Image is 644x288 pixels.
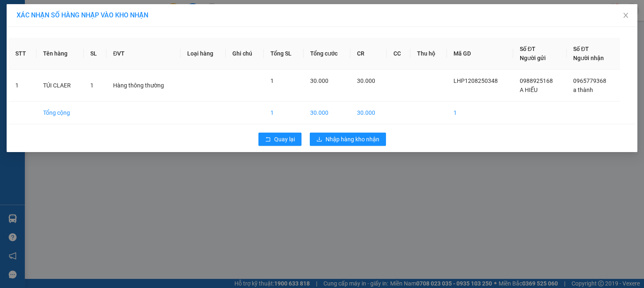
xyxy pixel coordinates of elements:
[9,38,36,70] th: STT
[573,46,589,52] span: Số ĐT
[17,11,148,19] span: XÁC NHẬN SỐ HÀNG NHẬP VÀO KHO NHẬN
[75,36,150,44] strong: : [DOMAIN_NAME]
[181,38,226,70] th: Loại hàng
[84,38,106,70] th: SL
[90,82,94,89] span: 1
[56,7,169,16] strong: CÔNG TY TNHH VĨNH QUANG
[264,38,304,70] th: Tổng SL
[265,136,271,143] span: rollback
[258,133,301,146] button: rollbackQuay lại
[274,135,295,144] span: Quay lại
[453,77,498,84] span: LHP1208250348
[5,8,40,43] img: logo
[226,38,264,70] th: Ghi chú
[36,38,84,70] th: Tên hàng
[326,135,379,144] span: Nhập hàng kho nhận
[310,133,386,146] button: downloadNhập hàng kho nhận
[573,55,604,61] span: Người nhận
[270,77,274,84] span: 1
[36,70,84,102] td: TÚI CLAER
[350,38,387,70] th: CR
[520,46,535,52] span: Số ĐT
[410,38,447,70] th: Thu hộ
[520,77,553,84] span: 0988925168
[75,37,96,44] span: Website
[79,18,146,27] strong: PHIẾU GỬI HÀNG
[106,38,181,70] th: ĐVT
[106,70,181,102] td: Hàng thông thường
[36,102,84,124] td: Tổng cộng
[614,4,637,27] button: Close
[9,48,109,66] span: [STREET_ADDRESS][PERSON_NAME]
[304,102,350,124] td: 30.000
[447,102,513,124] td: 1
[304,38,350,70] th: Tổng cước
[573,87,593,93] span: a thành
[310,77,328,84] span: 30.000
[447,38,513,70] th: Mã GD
[264,102,304,124] td: 1
[520,87,538,93] span: A HIẾU
[387,38,411,70] th: CC
[520,55,546,61] span: Người gửi
[622,12,629,19] span: close
[573,77,606,84] span: 0965779368
[86,28,140,34] strong: Hotline : 0889 23 23 23
[350,102,387,124] td: 30.000
[316,136,322,143] span: download
[357,77,375,84] span: 30.000
[9,48,109,66] span: VP gửi:
[9,70,36,102] td: 1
